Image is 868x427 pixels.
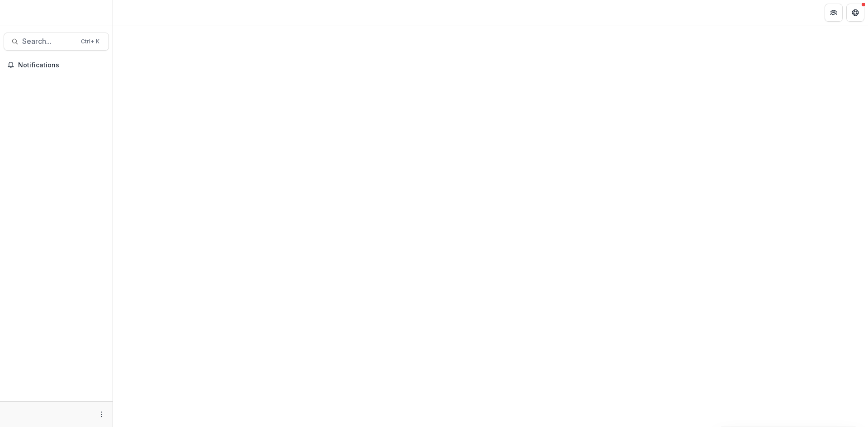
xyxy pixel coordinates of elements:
[18,61,105,69] span: Notifications
[846,4,864,22] button: Get Help
[22,37,75,46] span: Search...
[96,409,107,420] button: More
[117,6,155,19] nav: breadcrumb
[4,33,109,51] button: Search...
[79,37,101,47] div: Ctrl + K
[4,58,109,72] button: Notifications
[825,4,843,22] button: Partners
